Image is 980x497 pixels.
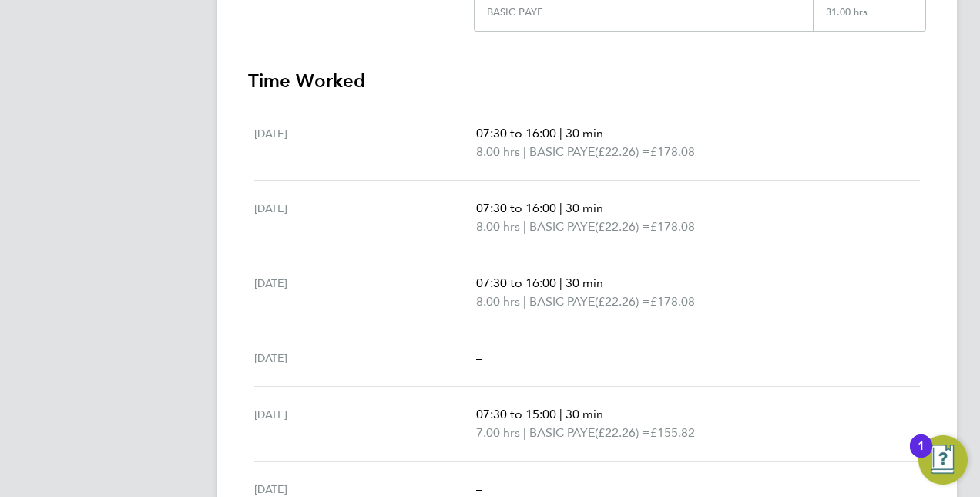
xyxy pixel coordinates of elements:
span: | [523,144,526,159]
span: | [559,126,562,140]
span: 8.00 hrs [476,294,520,309]
span: 07:30 to 15:00 [476,407,556,421]
span: 07:30 to 16:00 [476,201,556,215]
span: | [523,425,526,440]
span: BASIC PAYE [529,143,595,161]
span: | [523,294,526,309]
span: – [476,350,482,365]
span: | [559,201,562,215]
span: | [559,407,562,421]
span: 30 min [566,126,603,140]
span: BASIC PAYE [529,292,595,311]
button: Open Resource Center, 1 new notification [918,435,968,485]
span: 30 min [566,201,603,215]
span: – [476,482,482,496]
span: 07:30 to 16:00 [476,126,556,140]
span: £178.08 [650,219,695,234]
span: 07:30 to 16:00 [476,276,556,290]
div: [DATE] [254,349,476,367]
span: BASIC PAYE [529,424,595,442]
div: [DATE] [254,405,476,442]
div: 1 [918,446,925,466]
div: [DATE] [254,199,476,236]
span: 30 min [566,276,603,290]
div: [DATE] [254,124,476,161]
div: [DATE] [254,274,476,311]
span: £178.08 [650,144,695,159]
span: 30 min [566,407,603,421]
span: (£22.26) = [595,425,650,440]
span: £178.08 [650,294,695,309]
span: 8.00 hrs [476,219,520,234]
span: (£22.26) = [595,294,650,309]
div: 31.00 hrs [813,6,925,31]
span: | [523,219,526,234]
span: | [559,276,562,290]
span: 8.00 hrs [476,144,520,159]
h3: Time Worked [248,69,926,93]
div: BASIC PAYE [487,6,543,19]
span: BASIC PAYE [529,218,595,236]
span: £155.82 [650,425,695,440]
span: (£22.26) = [595,144,650,159]
span: (£22.26) = [595,219,650,234]
span: 7.00 hrs [476,425,520,440]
